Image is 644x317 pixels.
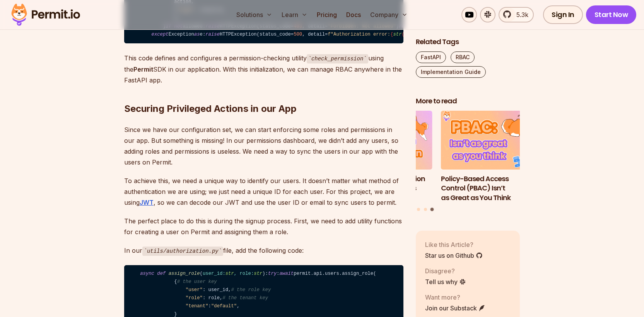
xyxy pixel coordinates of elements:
[186,303,208,309] span: "tenant"
[203,271,262,276] span: user_id: , role:
[124,175,403,208] p: To achieve this, we need a unique way to identify our users. It doesn’t matter what method of aut...
[222,295,268,301] span: # the tenant key
[416,37,520,47] h2: Related Tags
[441,174,545,202] h3: Policy-Based Access Control (PBAC) Isn’t as Great as You Think
[169,271,200,276] span: assign_role
[416,111,520,212] div: Posts
[205,32,220,37] span: raise
[279,271,294,276] span: await
[8,2,84,28] img: Permit logo
[328,174,432,193] h3: Implementing Authentication and Authorization in Next.js
[157,271,166,276] span: def
[254,271,262,276] span: str
[225,271,234,276] span: str
[499,7,534,22] a: 5.3k
[233,7,275,22] button: Solutions
[343,7,364,22] a: Docs
[416,96,520,106] h2: More to read
[278,7,311,22] button: Learn
[124,72,403,115] h2: Securing Privileged Actions in our App
[194,32,200,37] span: as
[425,240,483,249] p: Like this Article?
[177,279,217,284] span: # the user key
[186,287,203,293] span: "user"
[416,66,486,78] a: Implementation Guide
[211,303,237,309] span: "default"
[417,207,420,211] button: Go to slide 1
[140,199,154,206] a: JWT
[231,287,271,293] span: # the role key
[441,111,545,170] img: Policy-Based Access Control (PBAC) Isn’t as Great as You Think
[390,32,413,37] span: { (e)}
[294,32,302,37] span: 500
[425,303,485,312] a: Join our Substack
[430,207,434,211] button: Go to slide 3
[124,216,403,237] p: The perfect place to do this is during the signup process. First, we need to add utility function...
[416,51,446,63] a: FastAPI
[425,266,466,275] p: Disagree?
[425,292,485,302] p: Want more?
[441,111,545,203] a: Policy-Based Access Control (PBAC) Isn’t as Great as You ThinkPolicy-Based Access Control (PBAC) ...
[393,32,401,37] span: str
[140,271,154,276] span: async
[328,111,432,170] img: Implementing Authentication and Authorization in Next.js
[586,5,637,24] a: Start Now
[451,51,475,63] a: RBAC
[307,54,368,63] code: check_permission
[425,277,466,286] a: Tell us why
[425,250,483,260] a: Star us on Github
[268,271,277,276] span: try
[186,295,203,301] span: "role"
[124,53,403,86] p: This code defines and configures a permission-checking utility using the SDK in our application. ...
[133,65,153,73] strong: Permit
[328,32,416,37] span: f"Authorization error: "
[441,111,545,203] li: 3 of 3
[424,207,427,211] button: Go to slide 2
[124,245,403,256] p: In our file, add the following code:
[512,10,528,19] span: 5.3k
[367,7,411,22] button: Company
[543,5,583,24] a: Sign In
[152,32,169,37] span: except
[314,7,340,22] a: Pricing
[328,111,432,203] li: 2 of 3
[124,124,403,168] p: Since we have our configuration set, we can start enforcing some roles and permissions in our app...
[142,247,224,256] code: utils/authorization.py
